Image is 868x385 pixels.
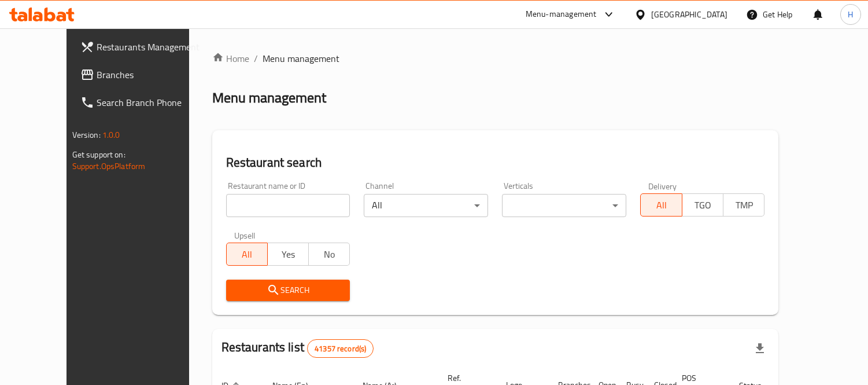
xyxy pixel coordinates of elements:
span: Yes [272,246,304,263]
span: Menu management [263,52,339,65]
button: Yes [267,243,309,266]
h2: Restaurants list [221,339,374,358]
span: Version: [72,127,101,142]
span: H [848,8,853,21]
div: Menu-management [526,8,597,21]
div: Total records count [307,339,374,358]
span: TMP [728,197,760,214]
label: Delivery [648,182,677,190]
div: ​ [502,194,626,217]
input: Search for restaurant name or ID.. [226,194,350,217]
button: TGO [682,193,723,217]
span: 1.0.0 [102,127,120,142]
span: All [645,197,677,214]
a: Branches [71,61,212,89]
span: Search [235,283,341,298]
button: No [308,243,350,266]
span: No [313,246,345,263]
a: Home [212,52,249,65]
span: 41357 record(s) [308,343,373,354]
span: Branches [97,68,202,82]
nav: breadcrumb [212,52,779,65]
h2: Restaurant search [226,154,765,171]
div: Export file [746,335,774,362]
span: Restaurants Management [97,40,202,54]
button: TMP [723,193,764,217]
label: Upsell [234,231,256,239]
span: All [231,246,263,263]
div: [GEOGRAPHIC_DATA] [651,8,727,21]
a: Restaurants Management [71,33,212,61]
span: Search Branch Phone [97,96,202,109]
a: Support.OpsPlatform [72,159,146,174]
div: All [364,194,488,217]
span: Get support on: [72,147,125,162]
li: / [254,52,258,65]
h2: Menu management [212,89,326,107]
button: All [640,193,682,217]
span: TGO [687,197,719,214]
a: Search Branch Phone [71,89,212,116]
button: Search [226,280,350,301]
button: All [226,243,268,266]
